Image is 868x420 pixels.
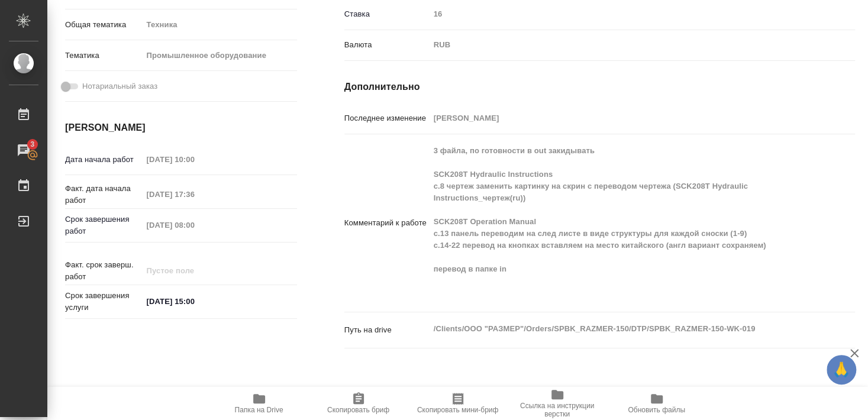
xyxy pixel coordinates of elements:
[65,214,143,237] p: Срок завершения работ
[65,121,297,135] h4: [PERSON_NAME]
[309,387,408,420] button: Скопировать бриф
[209,387,309,420] button: Папка на Drive
[143,262,246,279] input: Пустое поле
[143,151,246,168] input: Пустое поле
[827,355,856,385] button: 🙏
[65,50,143,62] p: Тематика
[344,8,430,20] p: Ставка
[430,319,812,339] textarea: /Clients/ООО "РАЗМЕР"/Orders/SPBK_RAZMER-150/DTP/SPBK_RAZMER-150-WK-019
[417,406,498,414] span: Скопировать мини-бриф
[831,357,851,382] span: 🙏
[23,138,41,150] span: 3
[430,141,812,303] textarea: 3 файла, по готовности в out закидывать SCK208T Hydraulic Instructions с.8 чертеж заменить картин...
[327,406,389,414] span: Скопировать бриф
[515,402,600,418] span: Ссылка на инструкции верстки
[143,217,246,234] input: Пустое поле
[3,135,44,165] a: 3
[430,109,812,127] input: Пустое поле
[408,387,508,420] button: Скопировать мини-бриф
[430,35,812,55] div: RUB
[143,186,246,203] input: Пустое поле
[65,259,143,283] p: Факт. срок заверш. работ
[82,80,157,92] span: Нотариальный заказ
[143,46,297,66] div: Промышленное оборудование
[508,387,607,420] button: Ссылка на инструкции верстки
[628,406,685,414] span: Обновить файлы
[607,387,706,420] button: Обновить файлы
[65,183,143,206] p: Факт. дата начала работ
[143,15,297,35] div: Техника
[65,154,143,166] p: Дата начала работ
[65,19,143,31] p: Общая тематика
[344,112,430,124] p: Последнее изменение
[235,406,283,414] span: Папка на Drive
[344,39,430,51] p: Валюта
[344,217,430,229] p: Комментарий к работе
[344,324,430,336] p: Путь на drive
[65,290,143,314] p: Срок завершения услуги
[344,80,855,94] h4: Дополнительно
[430,5,812,22] input: Пустое поле
[143,293,246,310] input: ✎ Введи что-нибудь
